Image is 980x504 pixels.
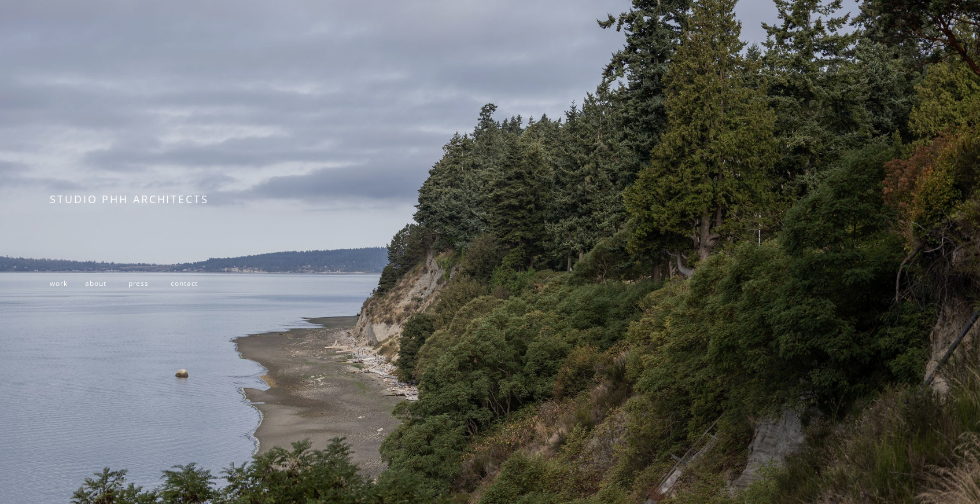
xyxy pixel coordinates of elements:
a: work [50,278,67,288]
a: contact [171,278,198,288]
a: about [85,278,106,288]
a: press [128,278,149,288]
span: STUDIO PHH ARCHITECTS [50,192,209,206]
